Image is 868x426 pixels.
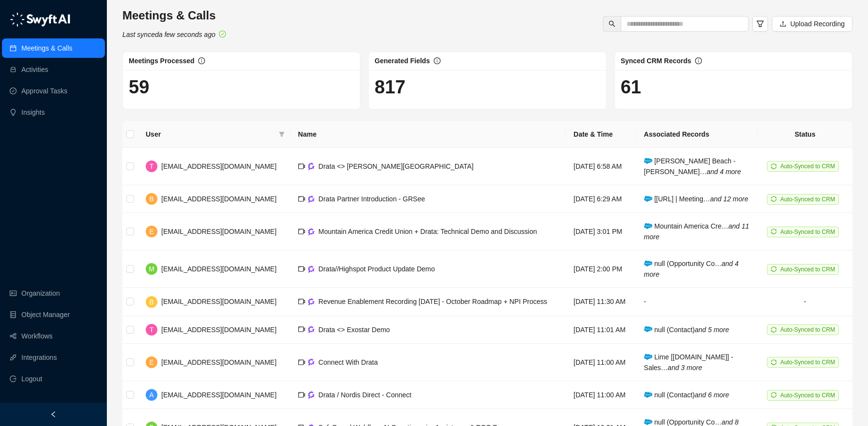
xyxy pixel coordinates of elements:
span: sync [771,229,777,234]
span: M [149,264,154,274]
th: Date & Time [566,121,636,148]
span: sync [771,163,777,169]
span: left [50,411,57,418]
i: and 3 more [668,364,702,372]
th: Associated Records [636,121,758,148]
span: sync [771,266,777,272]
span: Mountain America Credit Union + Drata: Technical Demo and Discussion [319,228,537,235]
a: Meetings & Calls [21,38,72,58]
span: A [149,390,153,400]
span: Auto-Synced to CRM [780,326,835,333]
h3: Meetings & Calls [122,8,226,23]
span: Drata <> Exostar Demo [319,326,390,334]
th: Name [290,121,566,148]
img: gong-Dwh8HbPa.png [308,195,315,203]
td: [DATE] 11:30 AM [566,288,636,316]
span: video-camera [298,298,305,305]
h1: 61 [621,76,846,98]
a: Object Manager [21,305,70,324]
span: Auto-Synced to CRM [780,266,835,273]
span: [PERSON_NAME] Beach - [PERSON_NAME]… [644,157,741,176]
i: and 5 more [695,326,729,334]
td: [DATE] 11:01 AM [566,316,636,344]
span: video-camera [298,326,305,333]
span: Auto-Synced to CRM [780,196,835,203]
span: Auto-Synced to CRM [780,163,835,170]
span: check-circle [219,31,226,37]
img: gong-Dwh8HbPa.png [308,391,315,398]
span: E [149,226,153,237]
span: Revenue Enablement Recording [DATE] - October Roadmap + NPI Process [319,298,547,305]
span: video-camera [298,195,305,202]
span: [EMAIL_ADDRESS][DOMAIN_NAME] [161,195,276,203]
span: video-camera [298,163,305,170]
i: and 4 more [644,260,739,278]
span: Generated Fields [374,57,430,65]
span: Lime [[DOMAIN_NAME]] - Sales… [644,353,733,372]
img: gong-Dwh8HbPa.png [308,162,315,170]
a: Insights [21,103,45,122]
span: Synced CRM Records [621,57,691,65]
span: video-camera [298,228,305,235]
span: video-camera [298,359,305,366]
span: Auto-Synced to CRM [780,392,835,399]
span: B [149,194,153,204]
span: filter [756,20,764,28]
span: Connect With Drata [319,358,378,366]
img: logo-05li4sbe.png [10,12,70,27]
td: [DATE] 11:00 AM [566,381,636,409]
img: gong-Dwh8HbPa.png [308,326,315,333]
span: Drata / Nordis Direct - Connect [319,391,411,399]
span: [EMAIL_ADDRESS][DOMAIN_NAME] [161,358,276,366]
span: T [150,324,154,335]
span: upload [780,20,786,27]
span: [EMAIL_ADDRESS][DOMAIN_NAME] [161,162,276,170]
i: and 6 more [695,391,729,399]
iframe: Open customer support [837,394,863,420]
td: [DATE] 2:00 PM [566,250,636,288]
span: Meetings Processed [129,57,194,65]
span: Upload Recording [790,18,845,29]
span: [EMAIL_ADDRESS][DOMAIN_NAME] [161,391,276,399]
span: User [146,129,275,140]
span: [[URL] | Meeting… [644,195,749,203]
span: info-circle [695,57,702,64]
span: T [150,161,154,172]
a: Integrations [21,348,57,367]
span: sync [771,392,777,398]
a: Approval Tasks [21,81,68,101]
td: [DATE] 6:29 AM [566,185,636,213]
td: - [636,288,758,316]
td: [DATE] 3:01 PM [566,213,636,250]
h1: 817 [374,76,600,98]
img: gong-Dwh8HbPa.png [308,228,315,235]
img: gong-Dwh8HbPa.png [308,266,315,273]
span: logout [10,375,17,382]
img: gong-Dwh8HbPa.png [308,358,315,366]
span: sync [771,327,777,333]
span: Logout [21,369,42,389]
a: Workflows [21,326,52,346]
span: E [149,357,153,368]
th: Status [758,121,852,148]
i: Last synced a few seconds ago [122,31,215,38]
span: Drata <> [PERSON_NAME][GEOGRAPHIC_DATA] [319,162,474,170]
span: [EMAIL_ADDRESS][DOMAIN_NAME] [161,228,276,235]
span: info-circle [434,57,441,64]
span: search [609,20,615,27]
td: [DATE] 11:00 AM [566,344,636,381]
h1: 59 [129,76,354,98]
span: video-camera [298,266,305,272]
td: - [758,288,852,316]
span: filter [279,131,285,137]
button: Upload Recording [772,16,852,32]
span: Drata//Highspot Product Update Demo [319,265,435,273]
span: video-camera [298,391,305,398]
span: Mountain America Cre… [644,222,749,241]
span: Auto-Synced to CRM [780,229,835,235]
span: null (Contact) [644,391,729,399]
i: and 4 more [707,168,741,176]
span: [EMAIL_ADDRESS][DOMAIN_NAME] [161,326,276,334]
span: Auto-Synced to CRM [780,359,835,366]
i: and 12 more [710,195,749,203]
